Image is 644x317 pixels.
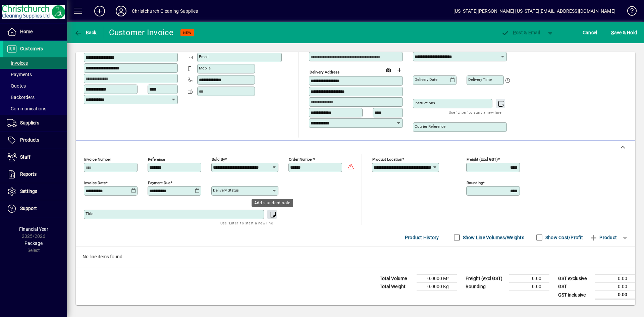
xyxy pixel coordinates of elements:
[84,180,106,185] mat-label: Invoice date
[289,157,313,162] mat-label: Order number
[402,231,442,244] button: Product History
[544,234,583,241] label: Show Cost/Profit
[595,283,635,291] td: 0.00
[132,6,198,16] div: Christchurch Cleaning Supplies
[89,5,110,17] button: Add
[590,232,617,243] span: Product
[513,30,516,35] span: P
[3,200,67,217] a: Support
[449,108,501,116] mat-hint: Use 'Enter' to start a new line
[3,132,67,149] a: Products
[20,137,39,143] span: Products
[467,157,498,162] mat-label: Freight (excl GST)
[611,30,614,35] span: S
[7,72,32,77] span: Payments
[252,199,293,207] div: Add standard note
[20,120,39,125] span: Suppliers
[622,1,636,23] a: Knowledge Base
[555,291,595,299] td: GST inclusive
[86,211,93,216] mat-label: Title
[611,27,637,38] span: ave & Hold
[462,283,509,291] td: Rounding
[415,124,445,129] mat-label: Courier Reference
[555,275,595,283] td: GST exclusive
[183,31,192,35] span: NEW
[468,77,492,82] mat-label: Delivery time
[405,232,439,243] span: Product History
[3,23,67,40] a: Home
[7,83,26,89] span: Quotes
[20,154,31,160] span: Staff
[3,115,67,131] a: Suppliers
[7,60,28,66] span: Invoices
[453,6,615,16] div: [US_STATE][PERSON_NAME] [US_STATE][EMAIL_ADDRESS][DOMAIN_NAME]
[462,234,524,241] label: Show Line Volumes/Weights
[581,27,599,39] button: Cancel
[3,103,67,114] a: Communications
[199,54,209,59] mat-label: Email
[417,283,457,291] td: 0.0000 Kg
[7,106,46,111] span: Communications
[3,183,67,200] a: Settings
[595,275,635,283] td: 0.00
[212,157,225,162] mat-label: Sold by
[3,166,67,183] a: Reports
[372,157,402,162] mat-label: Product location
[7,95,35,100] span: Backorders
[609,27,639,39] button: Save & Hold
[501,30,540,35] span: ost & Email
[509,275,549,283] td: 0.00
[462,275,509,283] td: Freight (excl GST)
[376,283,417,291] td: Total Weight
[586,231,620,244] button: Product
[20,29,33,34] span: Home
[376,275,417,283] td: Total Volume
[19,226,48,232] span: Financial Year
[583,27,597,38] span: Cancel
[169,41,179,52] button: Copy to Delivery address
[3,80,67,92] a: Quotes
[20,189,37,194] span: Settings
[3,92,67,103] a: Backorders
[76,247,635,267] div: No line items found
[415,101,435,105] mat-label: Instructions
[213,188,239,193] mat-label: Delivery status
[148,157,165,162] mat-label: Reference
[509,283,549,291] td: 0.00
[555,283,595,291] td: GST
[199,66,211,70] mat-label: Mobile
[467,180,483,185] mat-label: Rounding
[24,241,43,246] span: Package
[3,149,67,166] a: Staff
[20,46,43,51] span: Customers
[20,171,37,177] span: Reports
[20,206,37,211] span: Support
[498,27,543,39] button: Post & Email
[3,57,67,69] a: Invoices
[148,180,170,185] mat-label: Payment due
[67,27,104,39] app-page-header-button: Back
[72,27,98,39] button: Back
[415,77,437,82] mat-label: Delivery date
[220,219,273,227] mat-hint: Use 'Enter' to start a new line
[109,27,174,38] div: Customer Invoice
[84,157,111,162] mat-label: Invoice number
[595,291,635,299] td: 0.00
[417,275,457,283] td: 0.0000 M³
[3,69,67,80] a: Payments
[394,65,405,75] button: Choose address
[383,64,394,75] a: View on map
[74,30,97,35] span: Back
[110,5,132,17] button: Profile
